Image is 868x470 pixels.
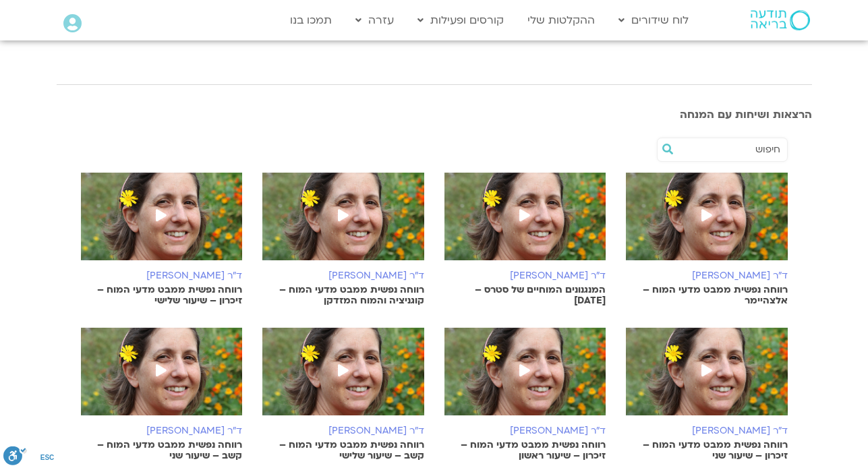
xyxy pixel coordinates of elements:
a: ההקלטות שלי [521,7,602,33]
a: ד"ר [PERSON_NAME] רווחה נפשית ממבט מדעי המוח – אלצהיימר [626,173,788,306]
a: קורסים ופעילות [411,7,511,33]
p: רווחה נפשית ממבט מדעי המוח – זיכרון – שיעור שלישי [81,285,243,306]
h6: ד"ר [PERSON_NAME] [81,270,243,281]
p: רווחה נפשית ממבט מדעי המוח – זיכרון – שיעור ראשון [444,440,606,461]
h6: ד"ר [PERSON_NAME] [444,270,606,281]
a: לוח שידורים [612,7,695,33]
a: ד"ר [PERSON_NAME] רווחה נפשית ממבט מדעי המוח – זיכרון – שיעור שני [626,328,788,461]
h6: ד"ר [PERSON_NAME] [444,425,606,436]
a: ד"ר [PERSON_NAME] רווחה נפשית ממבט מדעי המוח – קוגניציה והמוח המזדקן [262,173,424,306]
img: %D7%A0%D7%95%D7%A2%D7%94-%D7%90%D7%9C%D7%91%D7%9C%D7%93%D7%94.png [262,328,424,429]
p: רווחה נפשית ממבט מדעי המוח – אלצהיימר [626,285,788,306]
p: המנגנונים המוחיים של סטרס – [DATE] [444,285,606,306]
a: עזרה [349,7,401,33]
img: %D7%A0%D7%95%D7%A2%D7%94-%D7%90%D7%9C%D7%91%D7%9C%D7%93%D7%94.png [81,173,243,274]
img: %D7%A0%D7%95%D7%A2%D7%94-%D7%90%D7%9C%D7%91%D7%9C%D7%93%D7%94.png [444,328,606,429]
a: ד"ר [PERSON_NAME] רווחה נפשית ממבט מדעי המוח – זיכרון – שיעור ראשון [444,328,606,461]
h6: ד"ר [PERSON_NAME] [626,425,788,436]
h3: הרצאות ושיחות עם המנחה [57,109,812,121]
a: ד"ר [PERSON_NAME] רווחה נפשית ממבט מדעי המוח – זיכרון – שיעור שלישי [81,173,243,306]
img: %D7%A0%D7%95%D7%A2%D7%94-%D7%90%D7%9C%D7%91%D7%9C%D7%93%D7%94.png [626,328,788,429]
input: חיפוש [678,138,780,161]
p: רווחה נפשית ממבט מדעי המוח – קשב – שיעור שלישי [262,440,424,461]
img: תודעה בריאה [751,10,810,30]
p: רווחה נפשית ממבט מדעי המוח – קוגניציה והמוח המזדקן [262,285,424,306]
p: רווחה נפשית ממבט מדעי המוח – זיכרון – שיעור שני [626,440,788,461]
h6: ד"ר [PERSON_NAME] [81,425,243,436]
a: תמכו בנו [283,7,339,33]
img: %D7%A0%D7%95%D7%A2%D7%94-%D7%90%D7%9C%D7%91%D7%9C%D7%93%D7%94.png [81,328,243,429]
img: %D7%A0%D7%95%D7%A2%D7%94-%D7%90%D7%9C%D7%91%D7%9C%D7%93%D7%94.png [444,173,606,274]
h6: ד"ר [PERSON_NAME] [262,270,424,281]
p: רווחה נפשית ממבט מדעי המוח – קשב – שיעור שני [81,440,243,461]
img: %D7%A0%D7%95%D7%A2%D7%94-%D7%90%D7%9C%D7%91%D7%9C%D7%93%D7%94.png [626,173,788,274]
a: ד"ר [PERSON_NAME] רווחה נפשית ממבט מדעי המוח – קשב – שיעור שלישי [262,328,424,461]
img: %D7%A0%D7%95%D7%A2%D7%94-%D7%90%D7%9C%D7%91%D7%9C%D7%93%D7%94.png [262,173,424,274]
h6: ד"ר [PERSON_NAME] [262,425,424,436]
a: ד"ר [PERSON_NAME] רווחה נפשית ממבט מדעי המוח – קשב – שיעור שני [81,328,243,461]
a: ד"ר [PERSON_NAME] המנגנונים המוחיים של סטרס – [DATE] [444,173,606,306]
h6: ד"ר [PERSON_NAME] [626,270,788,281]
